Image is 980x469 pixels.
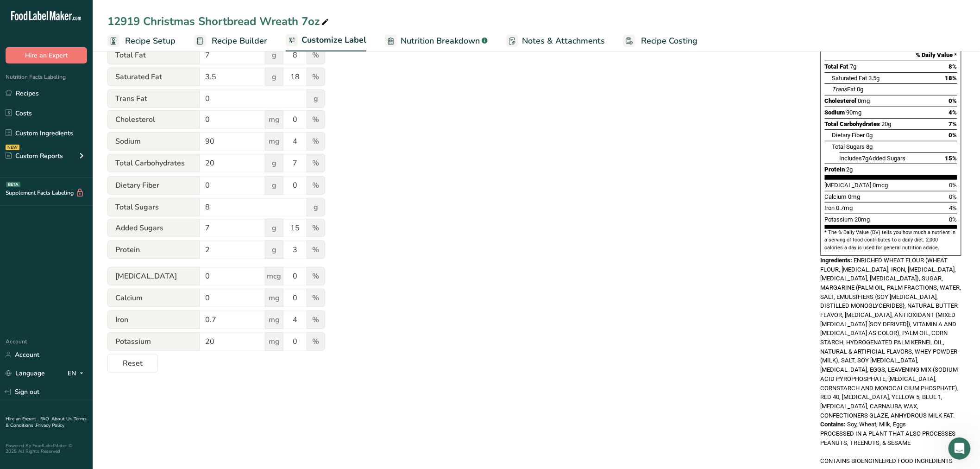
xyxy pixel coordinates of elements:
div: NEW [6,145,19,150]
span: 8% [949,63,957,70]
span: Contains: [821,421,846,428]
span: Trans Fat [107,89,200,108]
span: % [307,176,325,195]
span: 0% [949,132,957,139]
span: g [265,154,283,172]
span: 0% [949,182,957,189]
span: Iron [825,204,835,211]
span: % [307,68,325,86]
span: Total Carbohydrates [107,154,200,172]
span: Total Fat [107,46,200,64]
span: Recipe Builder [212,35,267,47]
span: g [265,241,283,259]
span: Customize Label [302,34,366,46]
i: Trans [832,86,848,93]
span: g [265,68,283,86]
span: 7% [949,120,957,127]
div: Custom Reports [6,151,63,161]
span: % [307,332,325,351]
span: 7g [850,63,857,70]
span: g [265,219,283,237]
a: Recipe Builder [194,31,267,51]
a: Terms & Conditions . [6,416,87,429]
a: Notes & Attachments [506,31,605,51]
span: % [307,289,325,307]
span: mg [265,332,283,351]
span: Calcium [107,289,200,307]
span: mg [265,132,283,151]
span: 18% [945,75,957,82]
span: g [307,89,325,108]
span: % [307,241,325,259]
span: 0mg [858,97,870,104]
span: g [307,198,325,216]
span: Saturated Fat [832,75,867,82]
span: 0% [949,193,957,200]
span: 0% [949,216,957,223]
span: 2g [847,166,853,173]
span: Recipe Setup [125,35,176,47]
span: % [307,110,325,129]
span: mg [265,110,283,129]
span: Reset [123,358,143,369]
span: Dietary Fiber [107,176,200,195]
span: 0mcg [873,182,888,189]
span: Soy, Wheat, Milk, Eggs [848,421,906,428]
span: [MEDICAL_DATA] [107,267,200,285]
span: 0.7mg [836,204,853,211]
span: 3.5g [869,75,880,82]
span: Calcium [825,193,847,200]
span: Protein [825,166,845,173]
span: 20g [882,120,892,127]
div: Powered By FoodLabelMaker © 2025 All Rights Reserved [6,443,87,454]
iframe: Intercom live chat [949,437,971,460]
button: Hire an Expert [6,47,87,63]
a: Hire an Expert . [6,416,38,422]
span: 20mg [855,216,870,223]
span: Total Sugars [107,198,200,216]
span: [MEDICAL_DATA] [825,182,872,189]
span: 4% [949,109,957,116]
span: 0mg [848,193,861,200]
span: g [265,46,283,64]
span: 8g [867,143,873,150]
span: % [307,154,325,172]
span: Total Fat [825,63,849,70]
span: 15% [945,155,957,162]
span: Fat [832,86,856,93]
span: 4% [949,204,957,211]
span: ENRICHED WHEAT FLOUR (WHEAT FLOUR, [MEDICAL_DATA], IRON, [MEDICAL_DATA], [MEDICAL_DATA], [MEDICAL... [821,257,961,419]
span: Protein [107,241,200,259]
span: Nutrition Breakdown [401,35,480,47]
span: % [307,132,325,151]
span: Added Sugars [107,219,200,237]
span: Total Carbohydrates [825,120,880,127]
span: Iron [107,311,200,329]
span: Sodium [825,109,845,116]
span: Cholesterol [107,110,200,129]
span: Dietary Fiber [832,132,865,139]
span: mcg [265,267,283,285]
span: Cholesterol [825,97,857,104]
a: About Us . [51,416,74,422]
div: EN [68,368,87,379]
a: FAQ . [40,416,51,422]
span: g [265,176,283,195]
span: 0g [867,132,873,139]
a: Recipe Setup [107,31,176,51]
span: mg [265,311,283,329]
button: Reset [107,354,158,373]
span: 0% [949,97,957,104]
a: Nutrition Breakdown [385,31,488,51]
span: Total Sugars [832,143,865,150]
span: mg [265,289,283,307]
span: Saturated Fat [107,68,200,86]
span: 90mg [847,109,862,116]
span: Sodium [107,132,200,151]
span: Potassium [107,332,200,351]
a: Language [6,365,45,381]
span: Potassium [825,216,854,223]
span: % [307,219,325,237]
span: % [307,267,325,285]
section: % Daily Value * [825,50,957,61]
